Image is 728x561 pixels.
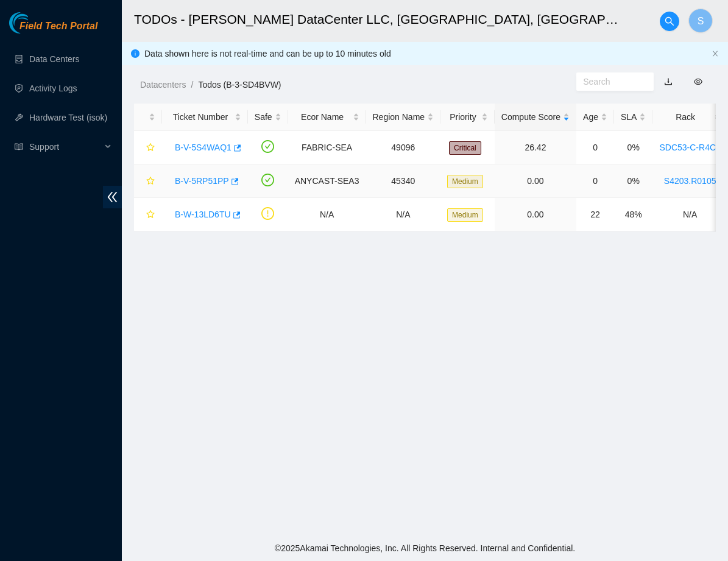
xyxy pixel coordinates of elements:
span: / [191,80,193,90]
td: ANYCAST-SEA3 [288,164,366,198]
input: Search [583,75,637,88]
a: SDC53-C-R4C1 [659,143,720,152]
span: exclamation-circle [261,207,274,220]
td: 45340 [366,164,441,198]
a: S4203.R0105 [664,176,716,186]
span: star [146,210,155,220]
td: 0.00 [495,164,576,198]
a: Datacenters [140,80,186,90]
span: read [15,143,23,151]
span: eye [694,77,702,86]
td: N/A [366,198,441,231]
td: N/A [652,198,727,231]
td: FABRIC-SEA [288,131,366,164]
button: close [712,50,719,58]
a: Todos (B-3-SD4BVW) [198,80,281,90]
td: 0% [614,131,652,164]
a: B-V-5RP51PP [175,176,229,186]
footer: © 2025 Akamai Technologies, Inc. All Rights Reserved. Internal and Confidential. [122,535,728,561]
span: Support [29,135,101,159]
a: download [664,77,673,86]
span: Field Tech Portal [19,21,97,32]
span: star [146,143,155,153]
td: 49096 [366,131,441,164]
a: B-V-5S4WAQ1 [175,143,231,152]
td: N/A [288,198,366,231]
span: Critical [449,141,481,155]
span: star [146,177,155,186]
a: Activity Logs [29,83,77,93]
td: 0% [614,164,652,198]
td: 22 [576,198,614,231]
td: 26.42 [495,131,576,164]
img: Akamai Technologies [9,12,62,34]
button: star [141,171,155,191]
button: star [141,205,155,224]
button: download [655,72,682,91]
td: 0 [576,164,614,198]
button: star [141,138,155,157]
td: 0 [576,131,614,164]
span: check-circle [261,174,274,186]
a: B-W-13LD6TU [175,210,231,219]
span: close [712,50,719,57]
span: check-circle [261,140,274,153]
span: double-left [103,186,122,208]
button: S [688,9,713,33]
td: 48% [614,198,652,231]
button: search [660,12,679,31]
span: search [660,16,679,26]
a: Akamai TechnologiesField Tech Portal [9,22,97,38]
span: S [698,13,704,29]
a: Hardware Test (isok) [29,113,107,122]
span: Medium [447,175,483,188]
td: 0.00 [495,198,576,231]
span: Medium [447,208,483,222]
a: Data Centers [29,54,79,64]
